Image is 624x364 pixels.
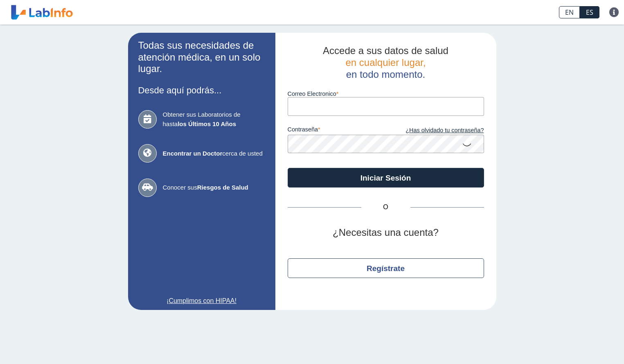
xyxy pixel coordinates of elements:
a: ¿Has olvidado tu contraseña? [386,126,484,135]
span: en todo momento. [346,69,425,80]
span: Conocer sus [163,183,265,192]
span: cerca de usted [163,149,265,158]
span: en cualquier lugar, [345,57,426,68]
a: EN [559,6,580,18]
span: Accede a sus datos de salud [323,45,448,56]
b: Riesgos de Salud [197,184,248,191]
button: Iniciar Sesión [288,168,484,188]
h3: Desde aquí podrás... [138,85,265,95]
span: Obtener sus Laboratorios de hasta [163,110,265,129]
label: contraseña [288,126,386,135]
button: Regístrate [288,258,484,278]
a: ES [580,6,599,18]
h2: ¿Necesitas una cuenta? [288,227,484,239]
b: Encontrar un Doctor [163,150,223,157]
a: ¡Cumplimos con HIPAA! [138,296,265,306]
span: O [361,202,410,212]
b: los Últimos 10 Años [178,120,236,127]
h2: Todas sus necesidades de atención médica, en un solo lugar. [138,40,265,75]
label: Correo Electronico [288,90,484,97]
